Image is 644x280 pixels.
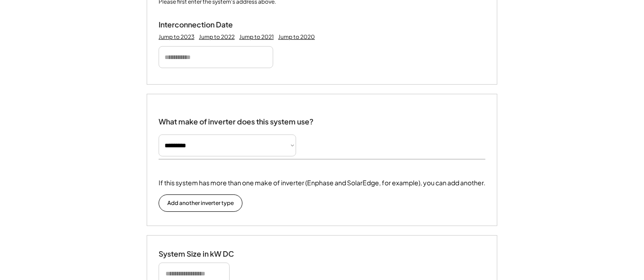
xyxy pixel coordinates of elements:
div: Jump to 2021 [239,33,274,41]
div: Jump to 2020 [278,33,315,41]
button: Add another inverter type [159,194,242,212]
div: What make of inverter does this system use? [159,108,314,129]
div: Jump to 2023 [159,33,194,41]
div: System Size in kW DC [159,249,250,259]
div: Jump to 2022 [199,33,235,41]
div: Interconnection Date [159,20,250,30]
div: If this system has more than one make of inverter (Enphase and SolarEdge, for example), you can a... [159,178,485,188]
